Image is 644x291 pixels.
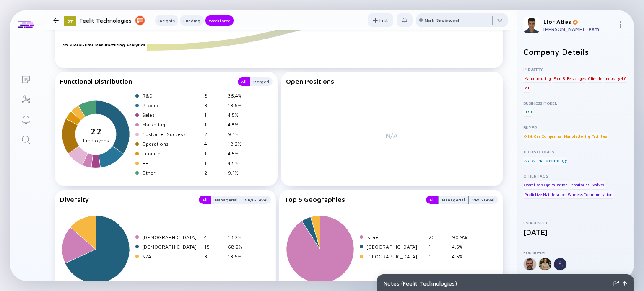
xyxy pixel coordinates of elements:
div: Industry 4.0 [604,74,627,82]
div: Customer Success [142,131,201,137]
a: Search [10,129,42,149]
div: Sales [142,112,201,118]
button: VP/C-Level [469,196,498,204]
div: Other Tags [523,173,627,178]
div: Predictive Maintenance [523,190,566,198]
div: Other [142,170,201,176]
button: Insights [155,15,178,26]
div: 1 [204,112,224,118]
div: Operations Optimization [523,181,568,189]
div: 3 [204,102,224,108]
h2: Company Details [523,47,627,57]
div: 4 [204,141,224,147]
div: 18.2% [228,234,248,240]
div: [PERSON_NAME] Team [543,26,614,32]
div: 1 [428,244,449,250]
div: Functional Distribution [60,77,229,86]
div: Notes ( Feelit Technologies ) [384,280,610,287]
button: Funding [180,15,204,26]
tspan: 22 [90,126,102,136]
div: Insights [155,16,178,25]
div: 8 [204,93,224,99]
div: Managerial [439,196,468,204]
div: Israel [366,234,425,240]
div: Founders [523,250,627,255]
div: Funding [180,16,204,25]
div: B2B [523,108,532,116]
div: [GEOGRAPHIC_DATA] [366,244,425,250]
button: Managerial [438,196,469,204]
div: 15 [204,244,224,250]
div: 4.5% [228,112,248,118]
button: All [199,196,211,204]
div: [DATE] [523,228,627,237]
div: Valves [592,181,605,189]
button: VP/C-Level [241,196,271,204]
div: 9.1% [228,170,248,176]
div: Technologies [523,149,627,154]
button: Merged [250,77,273,86]
div: 2 [204,170,224,176]
div: Lior Atias [543,18,614,25]
div: Nanotechnology [538,157,567,165]
div: 20 [428,234,449,240]
div: [DEMOGRAPHIC_DATA] [142,234,201,240]
div: 4.5% [452,253,472,260]
div: Open Positions [286,77,499,85]
div: 4.5% [228,150,248,157]
div: 4 [204,234,224,240]
div: Buyer [523,125,627,130]
button: All [238,77,250,86]
div: 2 [204,131,224,137]
div: Wireless Communication [567,190,613,198]
div: 4.5% [228,160,248,166]
a: Reminders [10,109,42,129]
div: Business Model [523,100,627,106]
a: Investor Map [10,89,42,109]
button: All [426,196,438,204]
a: Lists [10,69,42,89]
tspan: Employees [83,137,109,144]
img: Expand Notes [613,281,619,286]
div: AR [523,157,530,165]
div: Oil & Gas Companies [523,132,562,141]
div: Marketing [142,121,201,128]
div: 13.6% [228,102,248,108]
div: N/A [142,253,201,260]
div: AI [531,157,537,165]
text: 1 [144,47,145,52]
div: N/A [286,92,499,179]
div: Diversity [60,196,190,204]
div: Managerial [211,196,241,204]
div: Product [142,102,201,108]
div: [DEMOGRAPHIC_DATA] [142,244,201,250]
div: Manufacturing [523,74,551,82]
div: Climate [587,74,603,82]
div: 36.4% [228,93,248,99]
button: Workforce [205,15,234,26]
div: Feelit Technologies [80,15,145,26]
img: Menu [617,21,624,28]
div: 90.9% [452,234,472,240]
div: Manufacturing Facilities [563,132,608,141]
div: Finance [142,150,201,157]
div: 68.2% [228,244,248,250]
div: Food & Berverages [553,74,587,82]
div: 1 [204,121,224,128]
div: 4.5% [228,121,248,128]
div: 3 [204,253,224,260]
img: Open Notes [623,281,627,286]
div: Not Reviewed [424,17,459,23]
div: 18.2% [228,141,248,147]
div: 1 [428,253,449,260]
div: 9.1% [228,131,248,137]
div: Operations [142,141,201,147]
div: 13.6% [228,253,248,260]
div: Workforce [205,16,234,25]
div: 57 [64,16,76,26]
